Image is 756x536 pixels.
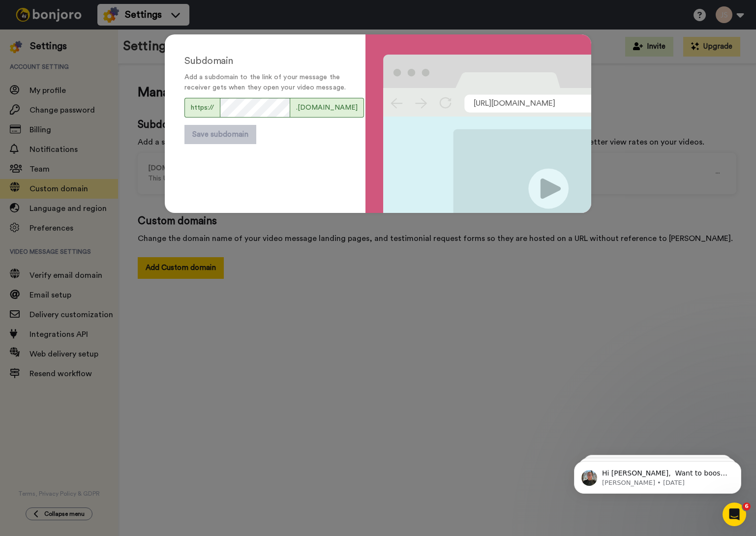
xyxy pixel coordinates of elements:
[184,54,346,68] div: Subdomain
[383,55,600,213] img: SubDomain_image.svg
[723,503,746,526] iframe: Intercom live chat
[184,98,220,118] span: https://
[474,98,555,109] span: [URL][DOMAIN_NAME]
[743,503,751,510] span: 6
[184,125,256,144] button: Save subdomain
[290,98,364,118] span: .[DOMAIN_NAME]
[559,441,756,509] iframe: Intercom notifications message
[184,72,346,93] p: Add a subdomain to the link of your message the receiver gets when they open your video message.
